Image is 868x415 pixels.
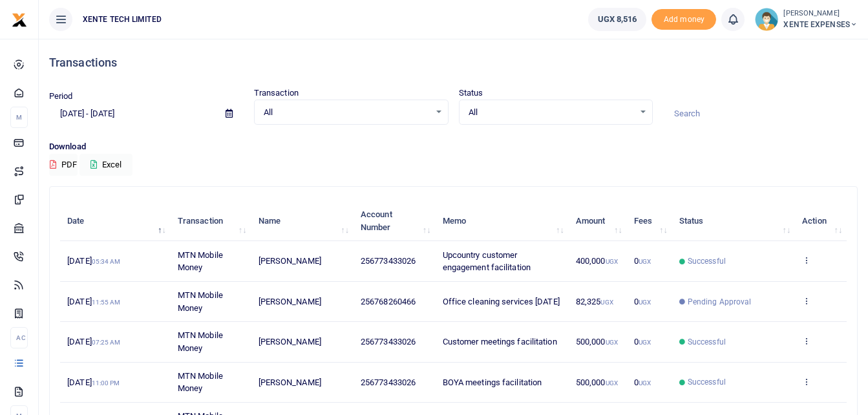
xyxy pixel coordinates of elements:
small: 11:55 AM [92,299,121,306]
th: Transaction: activate to sort column ascending [171,201,251,241]
p: Download [49,140,858,154]
h4: Transactions [49,56,858,70]
th: Name: activate to sort column ascending [251,201,353,241]
span: [PERSON_NAME] [259,256,321,266]
span: [DATE] [67,337,120,346]
th: Memo: activate to sort column ascending [435,201,568,241]
small: 11:00 PM [92,379,120,387]
th: Amount: activate to sort column ascending [569,201,627,241]
span: [PERSON_NAME] [259,378,321,387]
span: Pending Approval [688,296,752,308]
span: MTN Mobile Money [178,371,223,394]
span: UGX 8,516 [598,13,637,26]
span: Add money [651,9,716,30]
span: 82,325 [576,297,613,306]
input: Search [663,103,858,125]
span: [PERSON_NAME] [259,297,321,306]
th: Date: activate to sort column descending [60,201,171,241]
span: [DATE] [67,378,120,387]
small: UGX [606,339,618,346]
label: Status [459,87,483,100]
li: M [10,107,28,128]
span: Successful [688,336,726,348]
span: 256773433026 [361,378,416,387]
small: UGX [639,379,651,387]
span: Upcountry customer engagement facilitation [443,250,531,273]
a: UGX 8,516 [588,8,647,31]
label: Transaction [254,87,299,100]
small: 07:25 AM [92,339,121,346]
small: UGX [639,258,651,265]
span: MTN Mobile Money [178,290,223,313]
small: UGX [606,258,618,265]
span: XENTE EXPENSES [783,19,858,30]
span: BOYA meetings facilitation [443,378,542,387]
small: UGX [606,379,618,387]
span: 0 [634,297,651,306]
label: Period [49,90,73,103]
span: 256773433026 [361,337,416,346]
span: [DATE] [67,256,120,266]
a: logo-small logo-large logo-large [12,14,27,24]
a: profile-user [PERSON_NAME] XENTE EXPENSES [755,8,858,31]
li: Wallet ballance [583,8,652,31]
span: [PERSON_NAME] [259,337,321,346]
span: Office cleaning services [DATE] [443,297,560,306]
button: PDF [49,154,78,176]
th: Fees: activate to sort column ascending [627,201,672,241]
th: Action: activate to sort column ascending [795,201,847,241]
span: 0 [634,378,651,387]
span: Successful [688,255,726,267]
input: select period [49,103,215,125]
span: 400,000 [576,256,618,266]
span: 256773433026 [361,256,416,266]
small: UGX [639,299,651,306]
span: 500,000 [576,337,618,346]
span: [DATE] [67,297,120,306]
span: Successful [688,376,726,388]
small: 05:34 AM [92,258,121,265]
th: Status: activate to sort column ascending [672,201,795,241]
span: 256768260466 [361,297,416,306]
li: Ac [10,327,28,348]
th: Account Number: activate to sort column ascending [354,201,436,241]
img: logo-small [12,12,27,28]
span: MTN Mobile Money [178,250,223,273]
span: 500,000 [576,378,618,387]
small: UGX [639,339,651,346]
span: 0 [634,337,651,346]
span: All [469,106,635,119]
small: UGX [600,299,613,306]
span: 0 [634,256,651,266]
small: [PERSON_NAME] [783,8,858,19]
span: MTN Mobile Money [178,330,223,353]
span: All [264,106,430,119]
span: Customer meetings facilitation [443,337,557,346]
button: Excel [79,154,132,176]
span: XENTE TECH LIMITED [78,14,167,25]
a: Add money [651,14,716,23]
li: Toup your wallet [651,9,716,30]
img: profile-user [755,8,778,31]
